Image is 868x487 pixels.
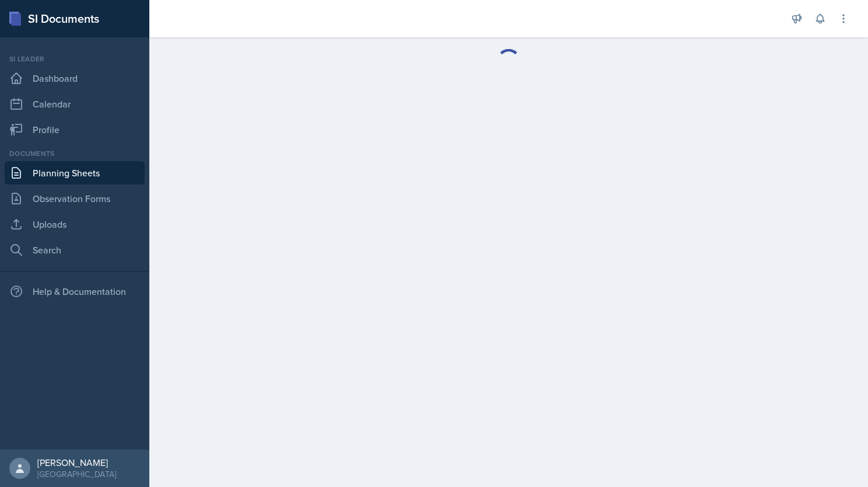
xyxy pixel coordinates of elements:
[5,92,145,116] a: Calendar
[5,161,145,185] a: Planning Sheets
[5,280,145,303] div: Help & Documentation
[5,67,145,90] a: Dashboard
[5,148,145,159] div: Documents
[37,468,116,480] div: [GEOGRAPHIC_DATA]
[37,457,116,468] div: [PERSON_NAME]
[5,238,145,262] a: Search
[5,118,145,141] a: Profile
[5,54,145,64] div: Si leader
[5,187,145,210] a: Observation Forms
[5,213,145,236] a: Uploads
